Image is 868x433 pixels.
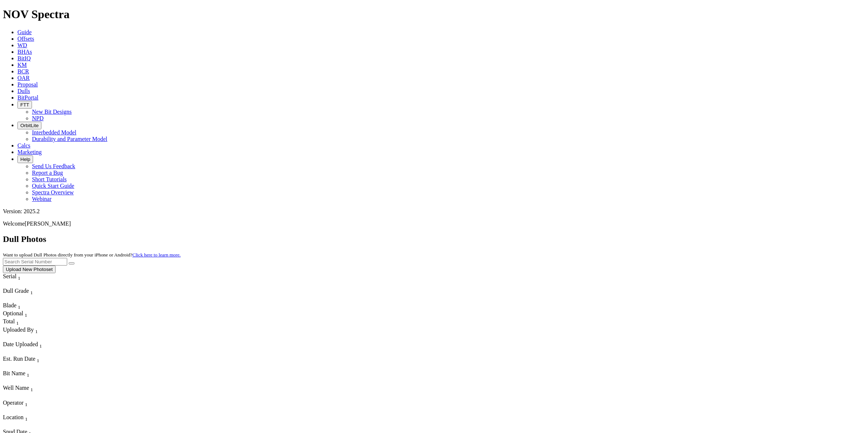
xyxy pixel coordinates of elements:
div: Column Menu [3,281,34,288]
span: Est. Run Date [3,356,35,362]
div: Location Sort None [3,414,106,422]
span: OrbitLite [20,123,38,128]
small: Want to upload Dull Photos directly from your iPhone or Android? [3,252,181,258]
a: WD [17,42,27,48]
div: Est. Run Date Sort None [3,356,54,364]
span: BCR [17,68,29,74]
a: Marketing [17,149,42,155]
span: Help [20,157,30,162]
div: Version: 2025.2 [3,208,865,215]
div: Sort None [3,385,106,399]
a: Interbedded Model [32,129,76,135]
a: Offsets [17,36,34,42]
a: Calcs [17,142,31,149]
div: Sort None [3,356,54,370]
div: Optional Sort None [3,310,28,318]
span: Uploaded By [3,327,34,333]
a: BHAs [17,49,32,55]
sub: 1 [35,329,38,334]
div: Blade Sort None [3,302,28,310]
div: Well Name Sort None [3,385,106,393]
a: Spectra Overview [32,189,74,195]
span: Optional [3,310,23,316]
a: Short Tutorials [32,176,67,182]
span: Sort None [18,302,20,308]
a: NPD [32,115,44,121]
span: BitPortal [17,94,38,101]
a: Proposal [17,81,38,88]
div: Column Menu [3,335,106,341]
a: OAR [17,75,30,81]
sub: 1 [25,416,28,422]
a: Quick Start Guide [32,183,74,189]
div: Column Menu [3,422,106,429]
span: Sort None [31,288,33,294]
sub: 1 [16,321,19,326]
span: Sort None [35,327,38,333]
a: Dulls [17,88,30,94]
span: Sort None [37,356,39,362]
div: Sort None [3,273,34,288]
div: Sort None [3,400,106,414]
div: Total Sort None [3,318,28,326]
span: KM [17,62,27,68]
span: Sort None [18,273,20,279]
span: Sort None [25,310,27,316]
sub: 1 [31,290,33,295]
span: Dull Grade [3,288,29,294]
a: Durability and Parameter Model [32,136,108,142]
sub: 1 [37,358,39,363]
span: Total [3,318,15,324]
span: Sort None [25,400,28,406]
div: Sort None [3,288,54,302]
sub: 1 [25,402,28,407]
sub: 1 [18,304,20,310]
h1: NOV Spectra [3,8,865,21]
div: Sort None [3,341,57,356]
span: Sort None [25,414,28,420]
div: Column Menu [3,393,106,400]
div: Dull Grade Sort None [3,288,54,296]
span: Blade [3,302,16,308]
div: Column Menu [3,296,54,302]
div: Column Menu [3,349,57,356]
div: Operator Sort None [3,400,106,408]
a: Send Us Feedback [32,163,75,169]
div: Column Menu [3,364,54,370]
div: Sort None [3,370,106,385]
sub: 1 [27,372,29,378]
div: Sort None [3,302,28,310]
a: Click here to learn more. [133,252,181,258]
a: New Bit Designs [32,109,72,115]
div: Column Menu [3,408,106,414]
div: Serial Sort None [3,273,34,281]
a: Report a Bug [32,170,63,176]
div: Sort None [3,318,28,326]
sub: 1 [39,343,42,349]
button: OrbitLite [17,122,41,129]
span: Location [3,414,24,420]
span: [PERSON_NAME] [25,220,71,227]
div: Sort None [3,414,106,429]
div: Sort None [3,310,28,318]
a: BitIQ [17,55,31,61]
button: Help [17,155,33,163]
span: Operator [3,400,24,406]
p: Welcome [3,220,865,227]
span: Bit Name [3,370,25,376]
a: Guide [17,29,32,35]
sub: 1 [25,312,27,318]
div: Date Uploaded Sort None [3,341,57,349]
sub: 1 [18,275,20,281]
span: Sort None [27,370,29,376]
h2: Dull Photos [3,234,865,244]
